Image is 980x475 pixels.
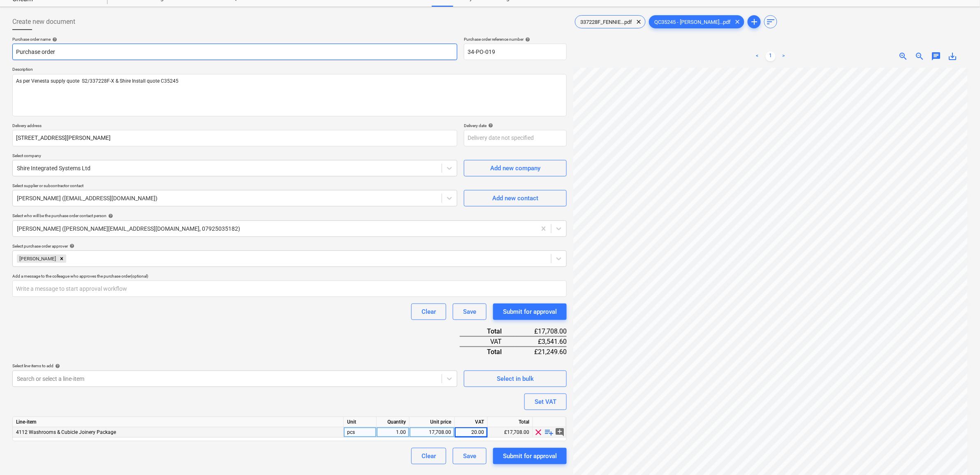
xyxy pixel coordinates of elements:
span: add [749,17,759,27]
input: Reference number [464,44,567,60]
span: clear [634,17,644,27]
div: £17,708.00 [515,327,567,336]
span: add_comment [555,427,565,437]
span: QC35245 - [PERSON_NAME]...pdf [649,19,736,25]
span: sort [766,17,776,27]
span: help [53,364,60,368]
div: 337228F_FENNIE...pdf [575,15,646,28]
button: Set VAT [524,394,567,410]
button: Add new contact [464,190,567,206]
div: VAT [460,336,515,347]
input: Write a message to start approval workflow [12,280,567,297]
div: Clear [422,306,436,317]
div: Select purchase order approver [12,243,567,249]
div: Select who will be the purchase order contact person [12,213,567,218]
span: help [51,37,57,42]
div: Clear [422,451,436,461]
a: Page 1 is your current page [766,51,776,61]
p: Description [12,67,567,74]
span: zoom_out [915,51,925,61]
div: 17,708.00 [413,427,451,438]
button: Clear [411,304,446,320]
button: Clear [411,448,446,464]
div: 20.00 [458,427,484,438]
p: Select company [12,153,457,160]
div: Purchase order name [12,37,457,42]
p: Select supplier or subcontractor contact [12,183,457,190]
div: Save [463,451,476,461]
span: chat [931,51,941,61]
textarea: As per Venesta supply quote S2/337228F-X & Shire Install quote C35245 [12,74,567,116]
div: Add new company [490,163,540,174]
span: clear [732,17,742,27]
span: help [68,243,74,248]
div: £21,249.60 [515,347,567,357]
span: clear [534,427,544,437]
div: Add a message to the colleague who approves the purchase order (optional) [12,273,567,279]
button: Save [453,448,487,464]
span: Create new document [12,17,75,27]
div: Total [488,417,533,427]
div: Total [460,347,515,357]
p: Delivery address [12,123,457,130]
div: Add new contact [492,193,538,204]
div: Submit for approval [503,306,557,317]
div: £3,541.60 [515,336,567,347]
span: save_alt [948,51,958,61]
div: Total [460,327,515,336]
div: Select in bulk [497,373,534,384]
div: £17,708.00 [488,427,533,438]
a: Previous page [753,51,762,61]
div: Quantity [377,417,410,427]
span: help [487,123,493,128]
button: Add new company [464,160,567,176]
div: 1.00 [380,427,406,438]
span: zoom_in [899,51,908,61]
button: Submit for approval [493,304,567,320]
button: Submit for approval [493,448,567,464]
span: help [107,213,113,218]
button: Save [453,304,487,320]
div: pcs [344,427,377,438]
div: Delivery date [464,123,567,128]
div: Unit price [410,417,455,427]
button: Select in bulk [464,371,567,387]
span: 337228F_FENNIE...pdf [575,19,637,25]
div: Line-item [13,417,344,427]
div: QC35245 - [PERSON_NAME]...pdf [649,15,744,28]
div: VAT [455,417,488,427]
div: Select line-items to add [12,363,457,368]
div: Purchase order reference number [464,37,567,42]
a: Next page [779,51,789,61]
div: Submit for approval [503,451,557,461]
div: Remove Sam Cornford [57,255,66,263]
span: 4112 Washrooms & Cubicle Joinery Package [16,429,116,435]
div: Set VAT [535,396,556,407]
div: Save [463,306,476,317]
div: Unit [344,417,377,427]
input: Delivery date not specified [464,130,567,146]
span: playlist_add [544,427,554,437]
input: Document name [12,44,457,60]
input: Delivery address [12,130,457,146]
span: help [524,37,530,42]
div: [PERSON_NAME] [17,255,57,263]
